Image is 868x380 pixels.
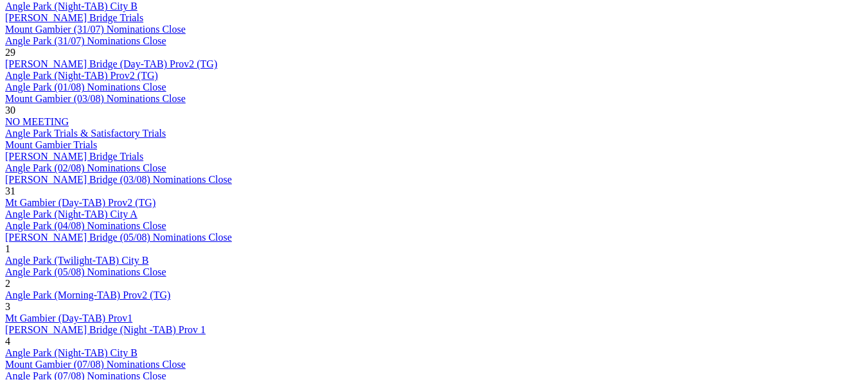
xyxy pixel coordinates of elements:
a: Angle Park (01/08) Nominations Close [5,82,166,92]
span: 31 [5,186,15,196]
a: Angle Park (31/07) Nominations Close [5,35,166,46]
a: Angle Park (Night-TAB) City A [5,209,137,220]
a: Angle Park (02/08) Nominations Close [5,162,166,173]
a: Mount Gambier (31/07) Nominations Close [5,24,186,35]
a: [PERSON_NAME] Bridge Trials [5,151,143,162]
a: Angle Park Trials & Satisfactory Trials [5,128,166,139]
span: 2 [5,278,10,289]
a: Angle Park (Twilight-TAB) City B [5,255,148,266]
span: 4 [5,336,10,347]
a: Mt Gambier (Day-TAB) Prov1 [5,313,132,324]
a: Angle Park (04/08) Nominations Close [5,220,166,231]
span: 30 [5,105,15,116]
a: Angle Park (Night-TAB) Prov2 (TG) [5,70,158,81]
a: [PERSON_NAME] Bridge (Night -TAB) Prov 1 [5,324,206,335]
a: [PERSON_NAME] Bridge (03/08) Nominations Close [5,174,232,185]
a: Angle Park (Night-TAB) City B [5,1,137,12]
a: NO MEETING [5,116,69,127]
a: Mount Gambier (03/08) Nominations Close [5,93,186,104]
a: [PERSON_NAME] Bridge (05/08) Nominations Close [5,232,232,243]
span: 29 [5,47,15,58]
a: Angle Park (Night-TAB) City B [5,347,137,358]
a: Mount Gambier Trials [5,139,97,150]
span: 3 [5,301,10,312]
a: [PERSON_NAME] Bridge (Day-TAB) Prov2 (TG) [5,58,217,69]
span: 1 [5,243,10,254]
a: Mt Gambier (Day-TAB) Prov2 (TG) [5,197,155,208]
a: Mount Gambier (07/08) Nominations Close [5,359,186,370]
a: [PERSON_NAME] Bridge Trials [5,12,143,23]
a: Angle Park (Morning-TAB) Prov2 (TG) [5,289,170,300]
a: Angle Park (05/08) Nominations Close [5,266,166,277]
